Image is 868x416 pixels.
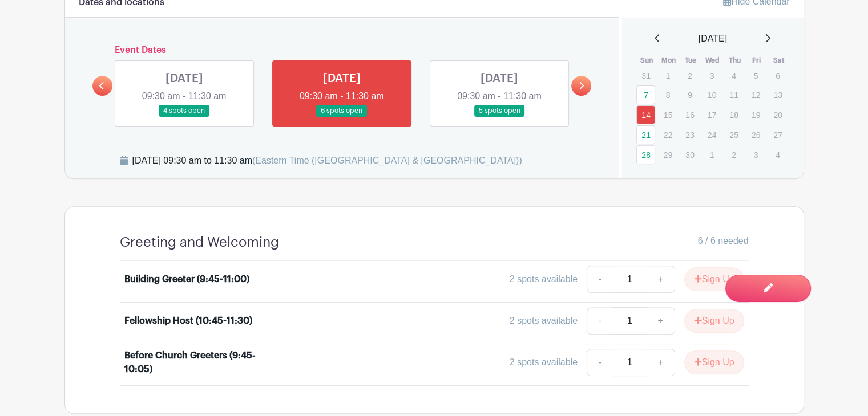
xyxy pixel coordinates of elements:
a: - [587,349,613,376]
th: Sat [768,55,790,66]
h4: Greeting and Welcoming [120,234,279,251]
p: 4 [724,67,743,84]
p: 10 [703,86,721,104]
p: 17 [703,106,721,124]
span: [DATE] [699,32,727,46]
th: Mon [658,55,680,66]
p: 9 [680,86,699,104]
p: 20 [768,106,787,124]
a: + [646,266,675,293]
p: 25 [724,126,743,144]
p: 1 [703,146,721,164]
p: 26 [746,126,765,144]
div: 2 spots available [510,272,578,286]
div: Fellowship Host (10:45-11:30) [124,314,252,328]
button: Sign Up [684,309,744,333]
p: 31 [636,67,655,84]
p: 1 [659,67,677,84]
div: Before Church Greeters (9:45-10:05) [124,349,266,376]
button: Sign Up [684,267,744,291]
p: 22 [659,126,677,144]
p: 23 [680,126,699,144]
p: 19 [746,106,765,124]
div: Building Greeter (9:45-11:00) [124,272,249,286]
p: 30 [680,146,699,164]
p: 2 [680,67,699,84]
th: Tue [680,55,702,66]
a: + [646,349,675,376]
a: 21 [636,125,655,144]
a: - [587,266,613,293]
p: 15 [659,106,677,124]
a: 14 [636,105,655,124]
p: 2 [724,146,743,164]
div: 2 spots available [510,314,578,328]
p: 12 [746,86,765,104]
p: 8 [659,86,677,104]
a: - [587,307,613,335]
a: 7 [636,85,655,104]
th: Fri [746,55,768,66]
p: 6 [768,67,787,84]
a: + [646,307,675,335]
p: 4 [768,146,787,164]
p: 27 [768,126,787,144]
a: 28 [636,145,655,164]
th: Thu [724,55,746,66]
th: Wed [702,55,724,66]
p: 3 [703,67,721,84]
p: 18 [724,106,743,124]
span: 6 / 6 needed [698,234,749,248]
button: Sign Up [684,350,744,374]
p: 13 [768,86,787,104]
p: 16 [680,106,699,124]
div: 2 spots available [510,356,578,369]
div: [DATE] 09:30 am to 11:30 am [132,154,522,168]
span: (Eastern Time ([GEOGRAPHIC_DATA] & [GEOGRAPHIC_DATA])) [252,156,522,165]
th: Sun [636,55,658,66]
p: 29 [659,146,677,164]
p: 11 [724,86,743,104]
p: 3 [746,146,765,164]
p: 5 [746,67,765,84]
p: 24 [703,126,721,144]
h6: Event Dates [112,45,572,56]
